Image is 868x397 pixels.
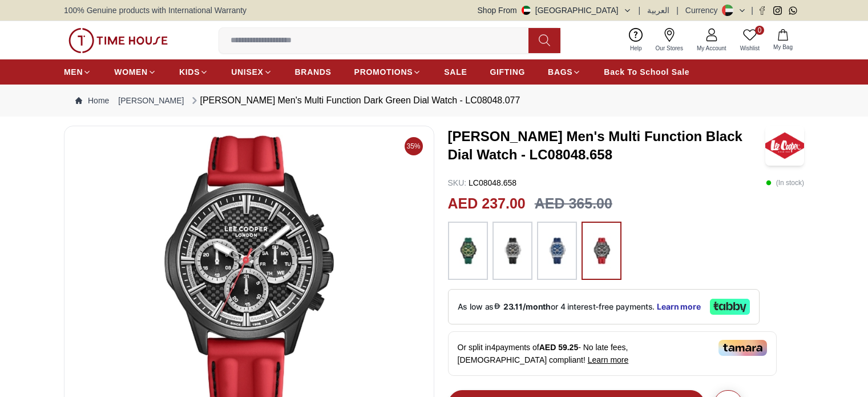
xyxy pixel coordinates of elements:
[448,127,765,164] h3: [PERSON_NAME] Men's Multi Function Black Dial Watch - LC08048.658
[405,137,423,155] span: 35%
[548,62,581,82] a: BAGS
[448,331,777,376] div: Or split in 4 payments of - No late fees, [DEMOGRAPHIC_DATA] compliant!
[64,85,804,117] nav: Breadcrumb
[685,5,722,16] div: Currency
[444,66,467,78] span: SALE
[649,26,690,55] a: Our Stores
[758,6,766,15] a: Facebook
[354,62,422,82] a: PROMOTIONS
[354,66,413,78] span: PROMOTIONS
[647,5,669,16] button: العربية
[543,227,571,274] img: ...
[231,62,272,82] a: UNISEX
[733,26,766,55] a: 0Wishlist
[535,193,612,215] h3: AED 365.00
[295,66,332,78] span: BRANDS
[231,66,263,78] span: UNISEX
[444,62,467,82] a: SALE
[548,66,572,78] span: BAGS
[490,62,525,82] a: GIFTING
[498,227,527,274] img: ...
[639,5,641,16] span: |
[789,6,797,15] a: Whatsapp
[179,66,200,78] span: KIDS
[588,355,629,364] span: Learn more
[769,43,797,51] span: My Bag
[604,66,689,78] span: Back To School Sale
[189,94,520,107] div: [PERSON_NAME] Men's Multi Function Dark Green Dial Watch - LC08048.077
[64,62,91,82] a: MEN
[448,178,467,187] span: SKU :
[718,340,767,356] img: Tamara
[490,66,525,78] span: GIFTING
[448,193,526,215] h2: AED 237.00
[766,27,800,54] button: My Bag
[766,177,804,189] p: ( In stock )
[64,66,83,78] span: MEN
[692,44,731,53] span: My Account
[736,44,764,53] span: Wishlist
[623,26,649,55] a: Help
[587,227,616,274] img: ...
[522,6,531,15] img: United Arab Emirates
[114,66,148,78] span: WOMEN
[478,5,632,16] button: Shop From[GEOGRAPHIC_DATA]
[68,28,168,53] img: ...
[118,95,184,106] a: [PERSON_NAME]
[454,227,482,274] img: ...
[765,126,804,166] img: Lee Cooper Men's Multi Function Black Dial Watch - LC08048.658
[604,62,689,82] a: Back To School Sale
[114,62,156,82] a: WOMEN
[625,44,647,53] span: Help
[179,62,208,82] a: KIDS
[295,62,332,82] a: BRANDS
[676,5,679,16] span: |
[755,26,764,35] span: 0
[651,44,688,53] span: Our Stores
[773,6,782,15] a: Instagram
[751,5,753,16] span: |
[64,5,247,16] span: 100% Genuine products with International Warranty
[75,95,109,106] a: Home
[539,343,578,352] span: AED 59.25
[448,177,517,189] p: LC08048.658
